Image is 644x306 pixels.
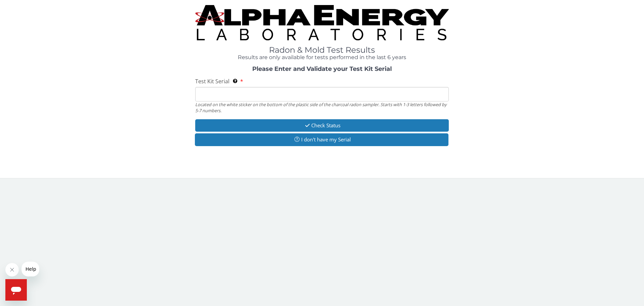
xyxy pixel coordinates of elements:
h4: Results are only available for tests performed in the last 6 years [195,54,449,60]
button: I don't have my Serial [195,133,448,146]
img: TightCrop.jpg [195,5,449,40]
h1: Radon & Mold Test Results [195,46,449,54]
iframe: Close message [5,263,19,276]
iframe: Message from company [21,262,39,276]
div: Located on the white sticker on the bottom of the plastic side of the charcoal radon sampler. Sta... [195,101,449,114]
strong: Please Enter and Validate your Test Kit Serial [252,65,392,73]
iframe: Button to launch messaging window [5,279,27,301]
button: Check Status [195,119,449,132]
span: Test Kit Serial [195,78,229,85]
